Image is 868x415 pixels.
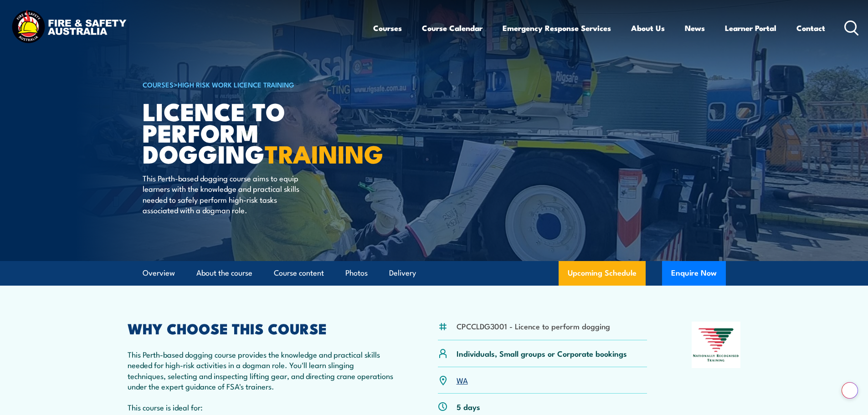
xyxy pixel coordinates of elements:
strong: TRAINING [265,134,383,172]
a: News [685,16,705,40]
a: About Us [631,16,665,40]
img: Nationally Recognised Training logo. [692,322,741,368]
p: This course is ideal for: [128,402,394,412]
a: Course Calendar [422,16,483,40]
a: Learner Portal [725,16,776,40]
a: Course content [274,261,324,285]
h6: > [143,79,368,90]
a: Emergency Response Services [503,16,611,40]
a: About the course [196,261,252,285]
li: CPCCLDG3001 - Licence to perform dogging [457,321,610,331]
p: This Perth-based dogging course aims to equip learners with the knowledge and practical skills ne... [143,173,309,215]
button: Enquire Now [662,261,726,286]
h1: Licence to Perform Dogging [143,100,368,164]
a: Courses [373,16,402,40]
a: Upcoming Schedule [559,261,646,286]
a: Contact [796,16,825,40]
a: High Risk Work Licence Training [178,79,294,89]
a: COURSES [143,79,174,89]
a: WA [457,374,468,385]
a: Delivery [389,261,416,285]
p: This Perth-based dogging course provides the knowledge and practical skills needed for high-risk ... [128,349,394,392]
p: 5 days [457,401,480,412]
p: Individuals, Small groups or Corporate bookings [457,348,627,359]
a: Overview [143,261,175,285]
a: Photos [345,261,368,285]
h2: WHY CHOOSE THIS COURSE [128,322,394,334]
